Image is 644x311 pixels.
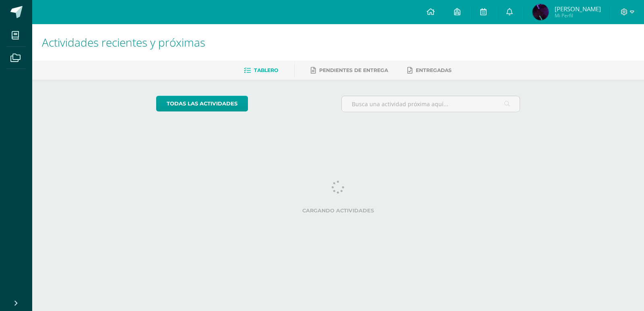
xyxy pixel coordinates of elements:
[311,64,388,77] a: Pendientes de entrega
[319,67,388,73] span: Pendientes de entrega
[555,12,601,19] span: Mi Perfil
[407,64,452,77] a: Entregadas
[42,35,205,50] span: Actividades recientes y próximas
[156,208,520,214] label: Cargando actividades
[156,96,248,111] a: todas las Actividades
[342,96,520,112] input: Busca una actividad próxima aquí...
[555,5,601,13] span: [PERSON_NAME]
[254,67,278,73] span: Tablero
[244,64,278,77] a: Tablero
[416,67,452,73] span: Entregadas
[533,4,549,20] img: 1e13d0fc83288b33355647aa974a218e.png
